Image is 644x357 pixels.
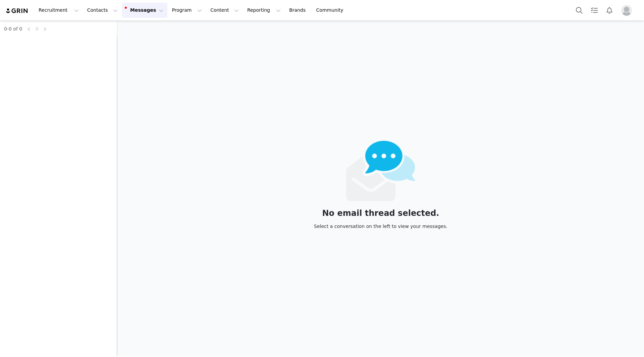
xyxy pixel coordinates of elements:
[285,3,312,18] a: Brands
[243,3,285,18] button: Reporting
[206,3,243,18] button: Content
[346,141,416,201] img: emails-empty2x.png
[602,3,617,18] button: Notifications
[312,3,351,18] a: Community
[27,27,31,31] i: icon: left
[168,3,206,18] button: Program
[83,3,122,18] button: Contacts
[43,27,47,31] i: icon: right
[4,25,22,33] li: 0-0 of 0
[25,25,33,33] li: Previous Page
[572,3,587,18] button: Search
[33,25,41,33] li: 0
[587,3,602,18] a: Tasks
[33,25,41,33] a: 0
[617,5,639,16] button: Profile
[314,223,447,230] div: Select a conversation on the left to view your messages.
[35,3,83,18] button: Recruitment
[621,5,632,16] img: placeholder-profile.jpg
[122,3,167,18] button: Messages
[41,25,49,33] li: Next Page
[314,210,447,217] div: No email thread selected.
[5,8,29,14] img: grin logo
